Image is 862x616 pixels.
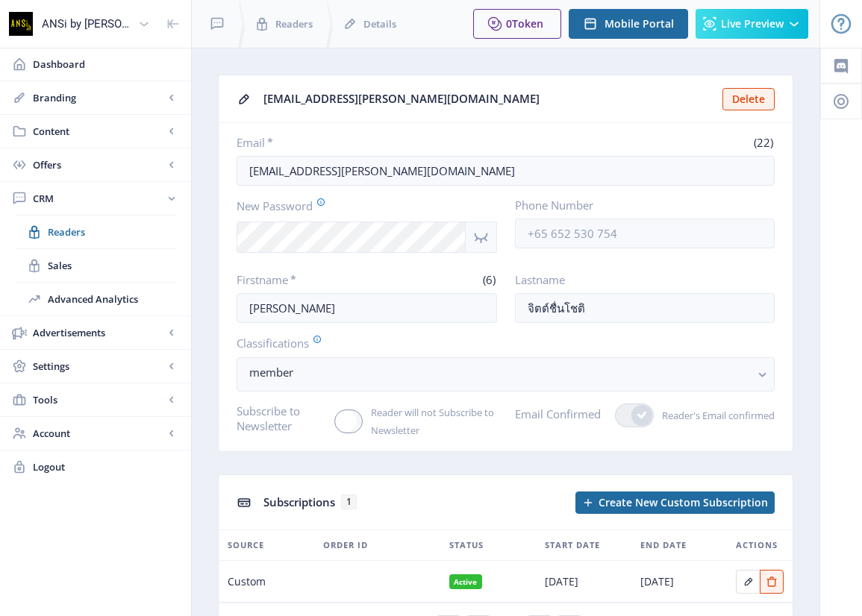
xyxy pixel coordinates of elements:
span: Content [33,124,164,139]
span: Branding [33,90,164,105]
button: Save Changes [674,578,772,608]
span: Details [363,16,396,31]
span: Create New Custom Subscription [599,497,768,509]
button: Create New Custom Subscription [575,491,775,514]
label: Lastname [515,272,763,287]
span: Actions [736,536,778,554]
span: Readers [275,16,313,31]
span: Reader's Email confirmed [654,406,775,424]
span: Dashboard [33,57,179,72]
span: Offers [33,157,164,172]
span: Order ID [323,536,368,554]
button: Live Preview [696,9,808,39]
a: New page [566,491,775,514]
span: Mobile Portal [605,18,674,30]
span: Settings [33,359,164,374]
label: Subscribe to Newsletter [237,403,322,433]
label: Email Confirmed [515,403,601,424]
nb-icon: Show password [466,221,497,253]
span: Start Date [545,536,600,554]
button: 0Token [473,9,561,39]
button: member [237,357,775,392]
span: (6) [481,272,497,287]
div: [EMAIL_ADDRESS][PERSON_NAME][DOMAIN_NAME] [263,87,713,110]
div: ANSi by [PERSON_NAME] [42,7,132,40]
a: Sales [15,249,176,282]
label: New Password [237,198,485,214]
button: Delete [722,88,775,110]
span: Readers [48,224,176,239]
input: Enter reader’s email [237,156,775,186]
label: Phone Number [515,198,763,213]
span: Live Preview [721,18,784,30]
a: Advanced Analytics [15,283,176,315]
span: Sales [48,258,176,273]
button: Mobile Portal [569,9,688,39]
label: Email [237,135,500,150]
input: Enter reader’s firstname [237,293,497,323]
span: Tools [33,392,164,407]
span: Reader will not Subscribe to Newsletter [363,403,496,439]
span: Account [33,426,164,441]
a: Readers [15,216,176,248]
span: Advertisements [33,325,164,340]
input: Enter reader’s lastname [515,293,775,323]
label: Firstname [237,272,360,287]
span: Source [228,536,264,554]
span: CRM [33,191,164,206]
span: Subscriptions [263,494,335,509]
span: Status [449,536,484,554]
span: Advanced Analytics [48,292,176,307]
nb-select-label: member [249,363,750,381]
span: (22) [752,135,775,150]
span: 1 [341,494,357,509]
input: +65 652 530 754 [515,219,775,248]
img: properties.app_icon.png [9,12,33,36]
span: Token [512,16,543,31]
label: Classifications [237,335,763,351]
button: Discard Changes [549,578,662,608]
span: End Date [640,536,687,554]
span: Logout [33,459,179,474]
